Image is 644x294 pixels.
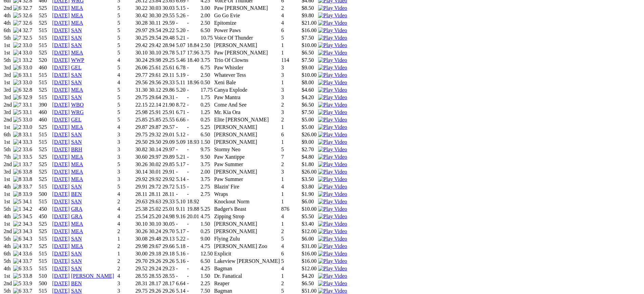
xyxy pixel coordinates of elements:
a: [DATE] [52,213,70,219]
a: SAN [71,35,82,41]
a: MEA [71,5,83,11]
img: 1 [13,206,21,212]
img: Play Video [318,266,347,272]
td: 515 [39,35,51,41]
td: 29.48 [162,35,175,41]
a: [DATE] [52,243,70,249]
img: Play Video [318,176,347,182]
img: Play Video [318,236,347,242]
td: 29.42 [135,42,148,49]
a: [DATE] [52,221,70,227]
a: MEA [71,169,83,175]
td: 2.50 [200,42,213,49]
td: - [187,20,200,26]
img: Play Video [318,94,347,100]
img: 8 [13,184,21,190]
a: Watch Replay on Watchdog [318,20,347,26]
td: 10.75 [200,35,213,41]
a: View replay [318,206,347,212]
a: SAN [71,42,82,48]
a: [DATE] [52,139,70,145]
td: 5 [117,42,134,49]
td: 5 [117,12,134,19]
a: [DATE] [52,13,70,18]
td: 29.97 [135,27,148,34]
img: Play Video [318,50,347,56]
img: Play Video [318,35,347,41]
a: SAN [71,80,82,85]
a: SAN [71,236,82,242]
a: Watch Replay on Watchdog [318,87,347,93]
img: 4 [13,139,21,145]
td: 29.42 [148,42,161,49]
a: MEA [71,13,83,18]
img: 3 [13,228,21,234]
td: 29.54 [148,27,161,34]
a: SAN [71,251,82,256]
img: Play Video [318,161,347,167]
img: Play Video [318,117,347,123]
img: Play Video [318,258,347,264]
td: 5.26 [175,12,186,19]
img: Play Video [318,124,347,130]
a: Watch Replay on Watchdog [318,27,347,33]
img: 5 [13,280,21,287]
a: SAN [71,94,82,100]
td: 5 [117,35,134,41]
a: Watch Replay on Watchdog [318,72,347,78]
img: 1 [13,161,21,167]
td: $9.80 [302,12,317,19]
a: [DATE] [52,102,70,108]
td: 32.7 [22,27,38,34]
img: Play Video [318,154,347,160]
td: $8.50 [302,5,317,12]
td: 3.00 [200,5,213,12]
a: SAN [71,258,82,264]
img: 4 [13,50,21,56]
a: SAN [71,288,82,294]
td: 5 [117,20,134,26]
a: GEL [71,117,82,122]
td: 30.42 [135,12,148,19]
img: 7 [13,20,21,26]
td: Power Paws [214,27,280,34]
img: 6 [13,5,21,11]
a: MEA [71,176,83,182]
img: Play Video [318,87,347,93]
td: Go Go Evie [214,12,280,19]
td: 30.25 [135,35,148,41]
a: Watch Replay on Watchdog [318,251,347,256]
img: Play Video [318,288,347,294]
img: 6 [13,169,21,175]
img: Play Video [318,80,347,86]
img: 5 [13,213,21,220]
a: [DATE] [52,154,70,160]
a: Watch Replay on Watchdog [318,65,347,70]
td: 30.30 [148,12,161,19]
a: SAN [71,72,82,78]
a: Watch Replay on Watchdog [318,154,347,160]
td: 5.21 [175,35,186,41]
td: $16.00 [302,27,317,34]
a: [DATE] [52,228,70,234]
img: Play Video [318,102,347,108]
td: 4th [3,20,12,26]
a: [DATE] [52,20,70,26]
a: SAN [71,199,82,204]
a: GRA [71,206,83,212]
img: 5 [13,109,21,115]
td: 4 [281,20,292,26]
a: [DATE] [52,199,70,204]
img: Play Video [318,42,347,48]
img: Play Video [318,280,347,287]
td: 30.10 [135,49,148,56]
a: [DATE] [52,146,70,152]
td: 1st [3,49,12,56]
img: 1 [13,57,21,63]
a: [DATE] [52,184,70,189]
a: Watch Replay on Watchdog [318,102,347,108]
a: [DATE] [52,169,70,175]
td: 29.22 [162,27,175,34]
td: 525 [39,12,51,19]
img: Play Video [318,243,347,249]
